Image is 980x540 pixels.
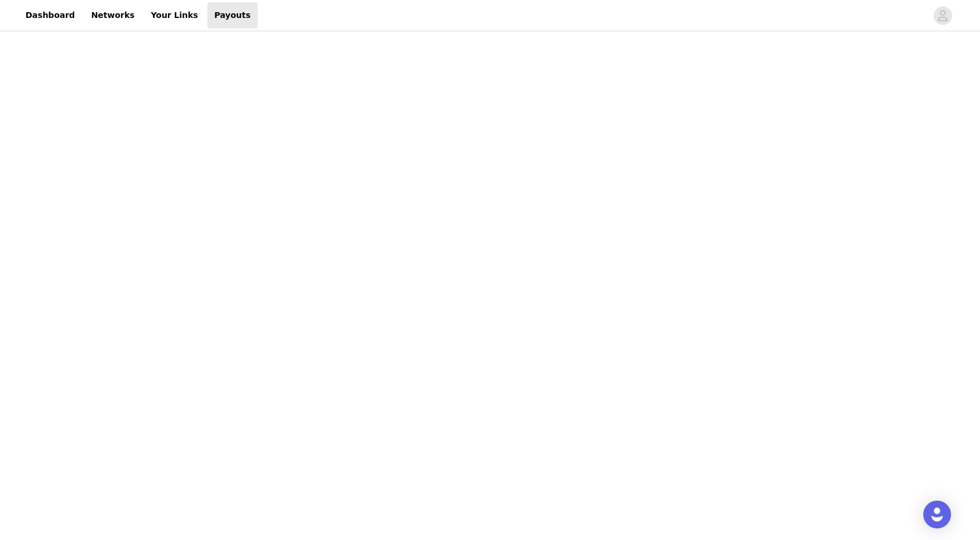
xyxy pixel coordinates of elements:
a: Payouts [207,2,258,28]
a: Dashboard [19,2,82,28]
a: Your Links [144,2,205,28]
a: Networks [84,2,141,28]
div: avatar [937,6,948,25]
div: Open Intercom Messenger [923,501,951,528]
